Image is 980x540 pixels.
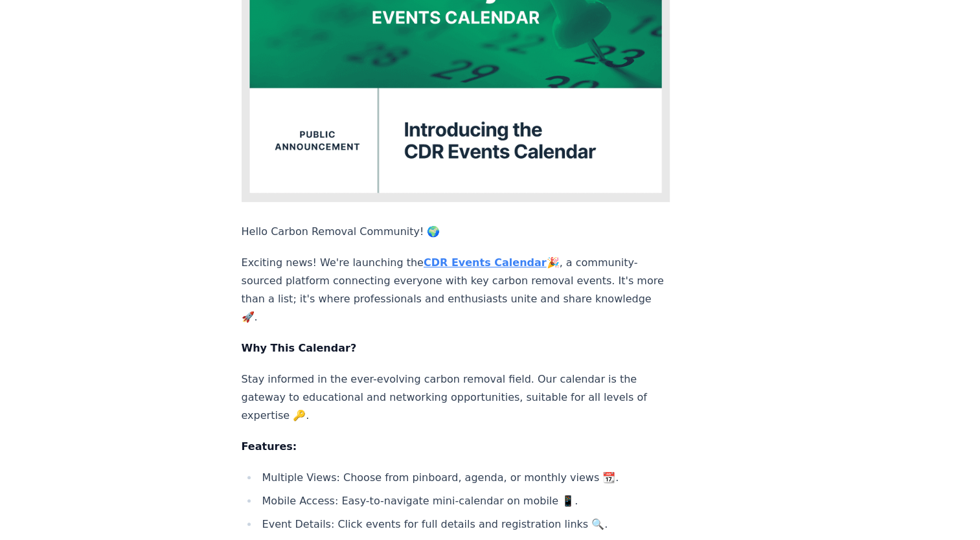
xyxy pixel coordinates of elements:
[424,256,547,269] a: CDR Events Calendar
[242,370,670,425] p: Stay informed in the ever-evolving carbon removal field. Our calendar is the gateway to education...
[242,223,670,241] p: Hello Carbon Removal Community! 🌍
[242,342,357,354] strong: Why This Calendar?
[258,469,670,487] li: Multiple Views: Choose from pinboard, agenda, or monthly views 📆.
[242,254,670,326] p: Exciting news! We're launching the 🎉, a community-sourced platform connecting everyone with key c...
[242,440,297,453] strong: Features:
[258,515,670,534] li: Event Details: Click events for full details and registration links 🔍.
[258,492,670,510] li: Mobile Access: Easy-to-navigate mini-calendar on mobile 📱.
